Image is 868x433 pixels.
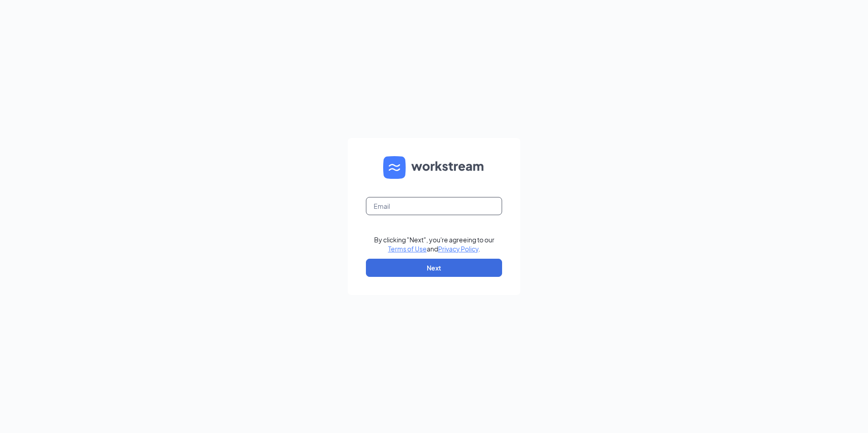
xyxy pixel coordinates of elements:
button: Next [366,259,502,277]
a: Privacy Policy [438,245,478,253]
input: Email [366,197,502,215]
img: WS logo and Workstream text [383,156,485,179]
a: Terms of Use [388,245,427,253]
div: By clicking "Next", you're agreeing to our and . [374,235,494,253]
